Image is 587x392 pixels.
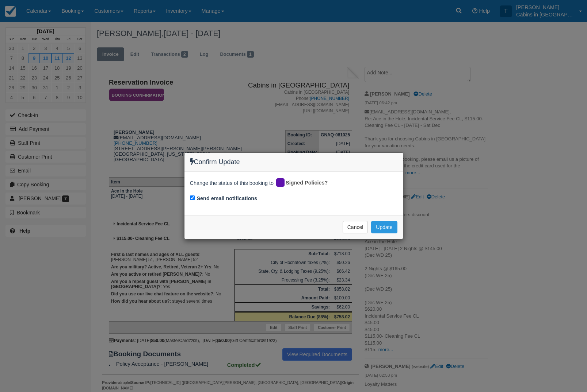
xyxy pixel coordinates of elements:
div: Signed Policies? [275,177,333,189]
h4: Confirm Update [190,158,397,166]
button: Update [371,221,397,233]
span: Change the status of this booking to [190,179,274,189]
label: Send email notifications [197,195,258,202]
button: Cancel [343,221,368,233]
